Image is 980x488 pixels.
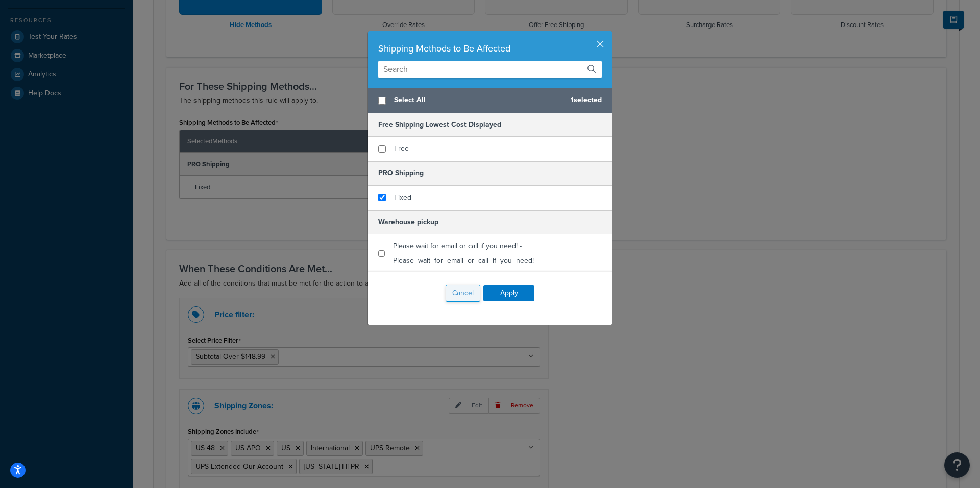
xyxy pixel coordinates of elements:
span: Fixed [394,192,411,203]
span: Free [394,143,409,154]
input: Search [378,61,602,78]
h5: Warehouse pickup [368,210,612,234]
button: Cancel [446,285,480,302]
span: Please wait for email or call if you need! - Please_wait_for_email_or_call_if_you_need! [393,241,534,266]
div: 1 selected [368,88,612,113]
span: Select All [394,93,562,108]
h5: PRO Shipping [368,161,612,185]
h5: Free Shipping Lowest Cost Displayed [368,113,612,137]
button: Apply [483,285,534,301]
div: Shipping Methods to Be Affected [378,41,602,56]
